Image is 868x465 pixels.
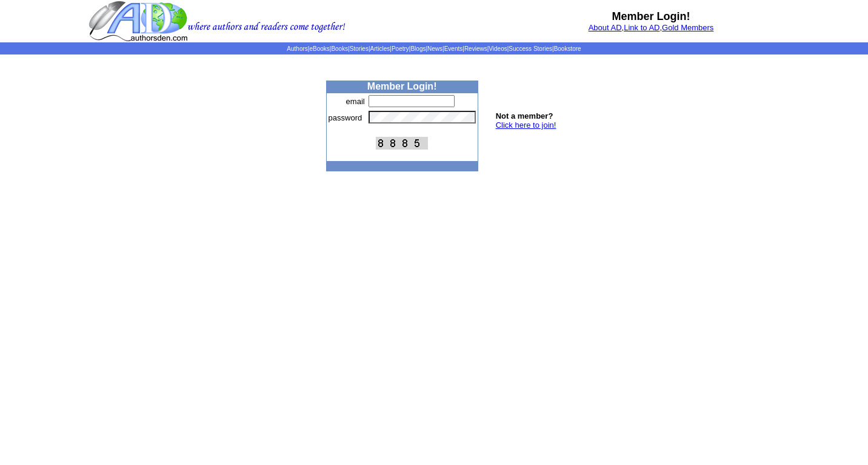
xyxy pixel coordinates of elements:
a: Success Stories [509,45,552,52]
a: Link to AD [624,23,659,32]
font: email [346,97,365,106]
a: Events [444,45,463,52]
a: Videos [489,45,507,52]
img: This Is CAPTCHA Image [376,137,428,150]
a: Stories [350,45,369,52]
a: Authors [287,45,307,52]
font: , , [589,23,714,32]
a: Reviews [464,45,487,52]
a: Books [331,45,348,52]
b: Not a member? [496,111,553,120]
a: Articles [370,45,390,52]
b: Member Login! [367,81,437,91]
a: Blogs [410,45,426,52]
a: eBooks [309,45,329,52]
b: Member Login! [612,10,690,22]
a: Bookstore [554,45,581,52]
a: Click here to join! [496,120,556,130]
a: News [427,45,442,52]
a: About AD [589,23,622,32]
span: | | | | | | | | | | | | [287,45,581,52]
font: password [329,113,362,122]
a: Poetry [392,45,409,52]
a: Gold Members [662,23,713,32]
